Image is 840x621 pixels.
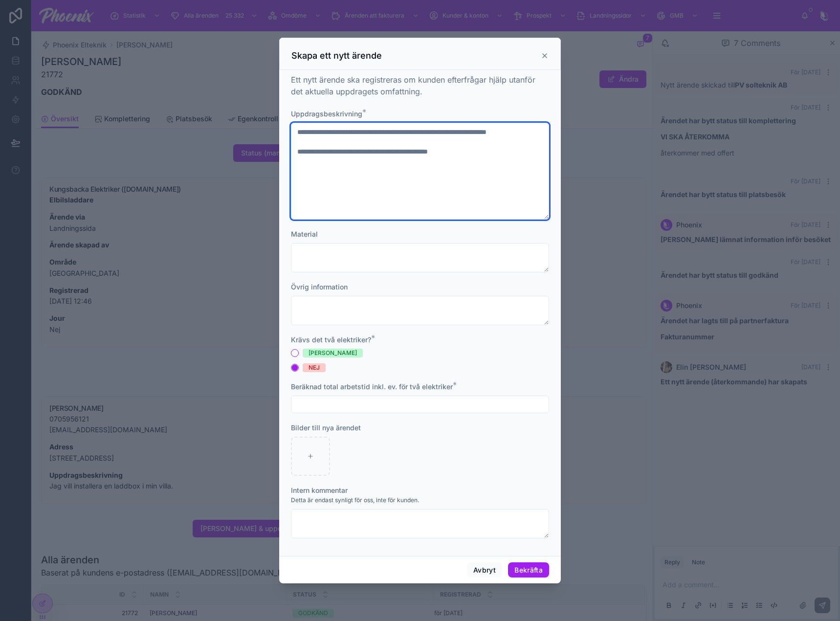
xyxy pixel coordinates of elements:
span: Krävs det två elektriker? [291,335,371,344]
span: Övrig information [291,283,348,291]
button: Avbryt [467,562,502,578]
h3: Skapa ett nytt ärende [291,50,382,62]
span: Beräknad total arbetstid inkl. ev. för två elektriker [291,382,453,391]
span: Uppdragsbeskrivning [291,110,362,118]
span: Detta är endast synligt för oss, inte för kunden. [291,496,419,504]
button: Bekräfta [508,562,549,578]
span: Bilder till nya ärendet [291,423,361,432]
span: Ett nytt ärende ska registreras om kunden efterfrågar hjälp utanför det aktuella uppdragets omfat... [291,75,535,96]
div: NEJ [309,363,320,372]
span: Material [291,230,318,238]
div: [PERSON_NAME] [309,349,357,357]
span: Intern kommentar [291,486,348,494]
